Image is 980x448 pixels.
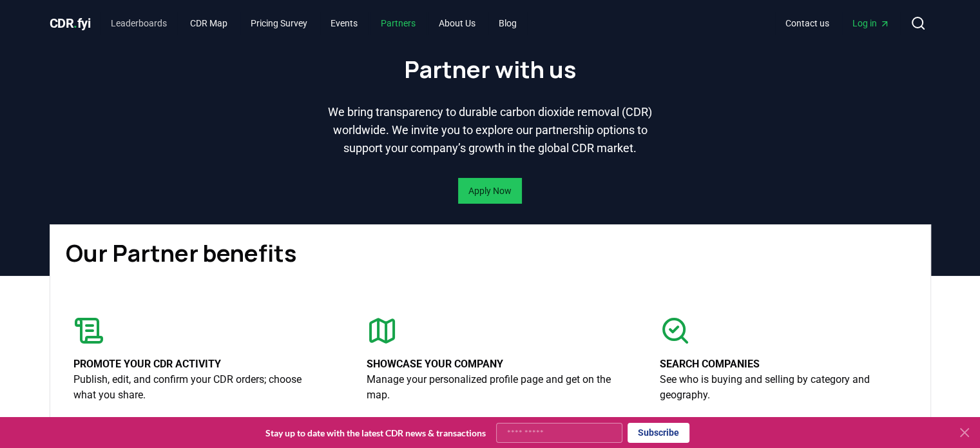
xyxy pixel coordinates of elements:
p: Promote your CDR activity [73,356,320,372]
h1: Our Partner benefits [66,240,915,266]
a: Pricing Survey [240,12,318,35]
p: Showcase your company [367,356,613,372]
p: Manage your personalized profile page and get on the map. [367,372,613,403]
h1: Partner with us [404,57,576,83]
a: Apply Now [468,184,512,197]
p: See who is buying and selling by category and geography. [660,372,907,403]
a: CDR Map [180,12,238,35]
p: Publish, edit, and confirm your CDR orders; choose what you share. [73,372,320,403]
span: CDR fyi [50,15,91,31]
a: Contact us [775,12,840,35]
a: Events [320,12,368,35]
a: Blog [488,12,527,35]
p: Search companies [660,356,907,372]
a: Partners [370,12,426,35]
a: About Us [428,12,486,35]
span: . [73,15,77,31]
button: Apply Now [458,178,522,204]
span: Log in [852,17,890,30]
p: We bring transparency to durable carbon dioxide removal (CDR) worldwide. We invite you to explore... [325,103,655,157]
a: Leaderboards [101,12,177,35]
a: Log in [842,12,900,35]
a: CDR.fyi [50,14,91,32]
nav: Main [101,12,527,35]
nav: Main [775,12,900,35]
